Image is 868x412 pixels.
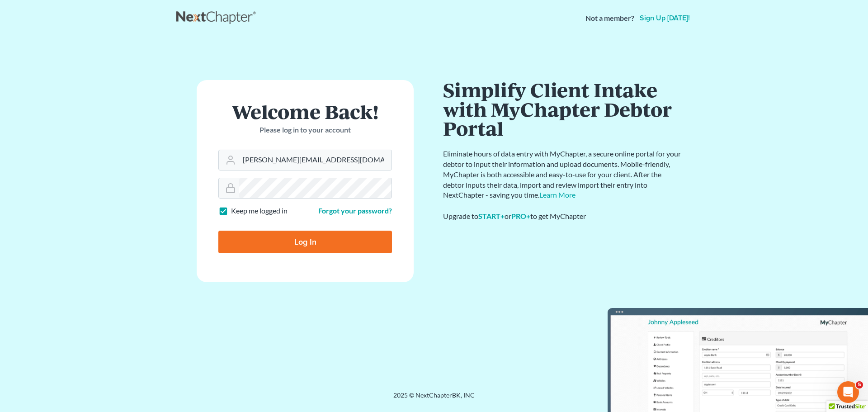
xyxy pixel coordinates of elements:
[231,206,288,216] label: Keep me logged in
[539,190,576,199] a: Learn More
[511,212,530,220] a: PRO+
[443,80,683,138] h1: Simplify Client Intake with MyChapter Debtor Portal
[856,381,863,388] span: 5
[318,206,392,215] a: Forgot your password?
[176,391,692,407] div: 2025 © NextChapterBK, INC
[443,211,683,222] div: Upgrade to or to get MyChapter
[638,14,692,22] a: Sign up [DATE]!
[443,149,683,200] p: Eliminate hours of data entry with MyChapter, a secure online portal for your debtor to input the...
[218,102,392,121] h1: Welcome Back!
[239,150,392,170] input: Email Address
[218,125,392,135] p: Please log in to your account
[837,381,859,403] iframe: Intercom live chat
[585,13,634,24] strong: Not a member?
[478,212,505,220] a: START+
[218,231,392,253] input: Log In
